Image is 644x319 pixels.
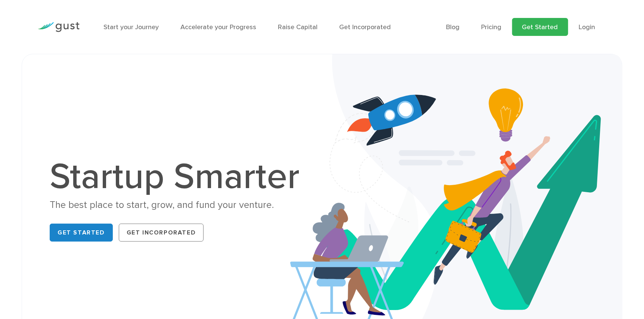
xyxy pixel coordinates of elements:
[119,224,204,242] a: Get Incorporated
[50,199,307,212] div: The best place to start, grow, and fund your venture.
[579,23,595,31] a: Login
[339,23,391,31] a: Get Incorporated
[103,23,159,31] a: Start your Journey
[50,224,113,242] a: Get Started
[481,23,501,31] a: Pricing
[446,23,459,31] a: Blog
[512,18,568,36] a: Get Started
[180,23,256,31] a: Accelerate your Progress
[38,22,80,32] img: Gust Logo
[278,23,318,31] a: Raise Capital
[50,159,307,195] h1: Startup Smarter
